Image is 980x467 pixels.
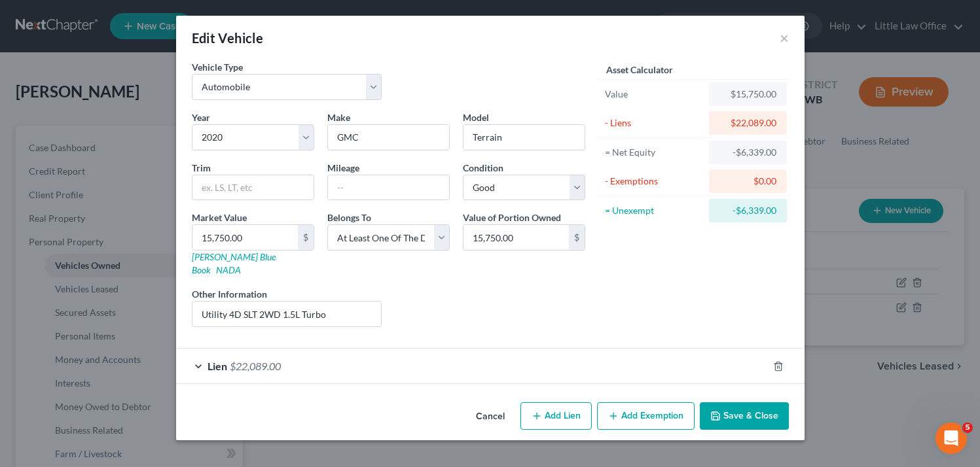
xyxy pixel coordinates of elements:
a: [PERSON_NAME] Blue Book [192,251,276,275]
button: Add Lien [520,402,592,430]
button: Save & Close [700,402,789,430]
span: Lien [208,360,227,372]
div: = Unexempt [605,204,704,217]
span: Belongs To [327,212,371,223]
span: $22,089.00 [230,360,281,372]
input: 0.00 [463,225,569,250]
div: -$6,339.00 [719,204,776,217]
div: -$6,339.00 [719,146,776,159]
input: -- [328,175,449,200]
div: $ [569,225,585,250]
label: Year [192,111,210,124]
div: $22,089.00 [719,116,776,130]
button: Add Exemption [597,402,695,430]
div: $0.00 [719,175,776,188]
a: NADA [216,264,241,275]
div: Value [605,88,704,101]
label: Value of Portion Owned [463,211,561,224]
label: Vehicle Type [192,60,243,74]
label: Trim [192,161,211,175]
button: × [780,30,789,46]
div: $ [298,225,314,250]
label: Other Information [192,287,267,301]
button: Cancel [465,404,515,430]
label: Condition [463,161,503,175]
label: Market Value [192,211,247,224]
label: Model [463,111,489,124]
label: Asset Calculator [606,63,673,77]
input: ex. Altima [463,125,585,150]
input: ex. LS, LT, etc [192,175,314,200]
input: (optional) [192,302,382,326]
span: 5 [962,423,973,433]
div: Edit Vehicle [192,29,264,47]
div: = Net Equity [605,146,704,159]
input: ex. Nissan [328,125,449,150]
div: - Exemptions [605,175,704,188]
iframe: Intercom live chat [935,423,967,454]
input: 0.00 [192,225,298,250]
label: Mileage [327,161,359,175]
div: - Liens [605,116,704,130]
div: $15,750.00 [719,88,776,101]
span: Make [327,112,350,123]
